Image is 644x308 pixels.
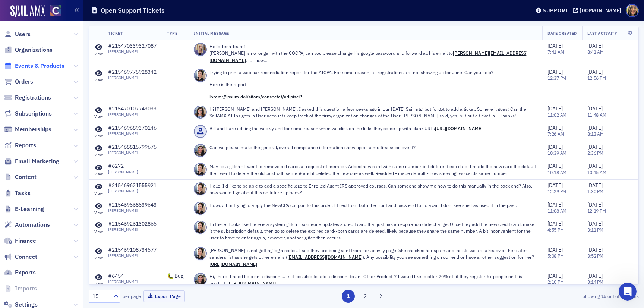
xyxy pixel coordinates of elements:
button: go back [5,3,19,17]
span: [DATE] [587,105,603,112]
span: Last Activity [587,31,618,36]
time: 3:52 PM [587,253,603,259]
span: [DATE] [547,220,563,227]
div: View [94,210,103,215]
button: Export Page [143,290,185,302]
div: View [94,191,103,196]
span: [DATE] [587,220,603,227]
a: Tasks [4,189,31,197]
span: [DATE] [587,182,603,189]
span: Connect [15,253,37,261]
div: Showing out of items [461,293,639,299]
span: [DATE] [547,144,563,150]
time: 11:08 AM [547,208,566,214]
p: May be a glitch - I went to remove old cards at request of member. Added new card with same numbe... [209,163,537,177]
div: #215468815799675 [108,144,157,151]
a: Exports [4,268,36,277]
span: Memberships [15,125,51,133]
div: [PERSON_NAME] [108,227,157,232]
span: [DATE] [587,69,603,75]
h1: Open Support Tickets [101,6,165,15]
span: Initial Message [194,31,229,36]
time: 7:26 AM [547,131,564,137]
time: 12:56 PM [587,75,606,81]
div: Support [543,7,568,14]
iframe: Intercom live chat [619,283,637,301]
span: Email Marketing [15,157,59,166]
div: #6454 [108,273,138,280]
div: #215470107743033 [108,106,157,112]
span: [DATE] [587,43,603,49]
span: Profile [626,4,639,17]
time: 8:41 AM [587,49,604,55]
span: [DATE] [587,163,603,169]
time: 5:08 PM [547,253,563,259]
div: [PERSON_NAME] [108,170,138,175]
div: [PERSON_NAME] [108,189,157,194]
div: #215469568539643 [108,202,157,208]
p: Trying to print a webinar reconciliation report for the AICPA. For some reason, all registrations... [209,69,537,76]
p: [PERSON_NAME] is not getting login codes. I see they are being sent from her activity page. She c... [209,247,537,267]
span: [DATE] [547,273,563,279]
strong: 15 [600,293,607,299]
a: Email Marketing [4,157,59,166]
span: Subscriptions [15,110,52,118]
span: Registrations [15,94,51,102]
div: #215469689370146 [108,125,157,132]
a: Subscriptions [4,110,52,118]
time: 12:29 PM [547,188,566,194]
div: View [94,133,103,138]
div: #215469621555921 [108,182,157,189]
div: [PERSON_NAME] [108,49,157,54]
img: SailAMX [10,5,45,17]
a: Automations [4,221,50,229]
span: [DATE] [547,43,563,49]
a: Finance [4,237,36,245]
p: Hi [PERSON_NAME] and [PERSON_NAME], I asked this question a few weeks ago in our [DATE] Sail mtg,... [209,106,537,119]
p: Hello Tech Team! [PERSON_NAME] is no longer with the COCPA, can you please change his google pass... [209,43,537,63]
time: 4:55 PM [547,227,563,233]
span: Ticket [108,31,123,36]
button: 2 [359,290,372,303]
span: [DATE] [547,69,563,75]
span: [DATE] [587,246,603,253]
time: 3:11 PM [587,227,603,233]
span: Exports [15,268,36,277]
a: Content [4,173,37,181]
button: Home [117,3,131,17]
span: [DATE] [547,163,563,169]
span: [DATE] [547,105,563,112]
a: View Homepage [45,5,61,18]
time: 11:02 AM [547,112,566,118]
time: 11:48 AM [587,112,606,118]
span: Orders [15,78,33,86]
a: [URL][DOMAIN_NAME] [229,280,277,286]
time: 2:10 PM [547,279,563,285]
div: [PERSON_NAME] [108,253,157,258]
button: [DOMAIN_NAME] [573,8,624,13]
time: 7:41 AM [547,49,564,55]
div: [DOMAIN_NAME] [580,7,621,14]
a: [EMAIL_ADDRESS][DOMAIN_NAME] [287,254,363,260]
time: 3:14 PM [587,279,603,285]
span: Organizations [15,46,53,54]
time: 10:39 AM [547,150,566,156]
div: [PERSON_NAME] [108,279,138,284]
span: Events & Products [15,62,64,70]
span: [DATE] [547,182,563,189]
h1: SailAMX [36,4,60,9]
p: Howdy. I'm trying to apply the NewCPA coupon to this order. I tried from both the front and back ... [209,202,537,208]
a: [URL][DOMAIN_NAME] [209,261,257,267]
div: 🐛 Bug [167,273,183,280]
p: Bill and I are editing the weekly and for some reason when we click on the links they come up wit... [209,125,537,132]
span: Date Created [547,31,577,36]
a: [PERSON_NAME][EMAIL_ADDRESS][DOMAIN_NAME] [209,50,528,63]
span: E-Learning [15,205,44,213]
span: [DATE] [587,273,603,279]
a: Reports [4,141,36,150]
time: 10:15 AM [587,169,606,175]
span: Imports [15,285,37,293]
button: 1 [342,290,355,303]
span: Automations [15,221,50,229]
p: Hello. I'd like to be able to add a specific logo to Enrolled Agent IRS approved courses. Can som... [209,182,537,196]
